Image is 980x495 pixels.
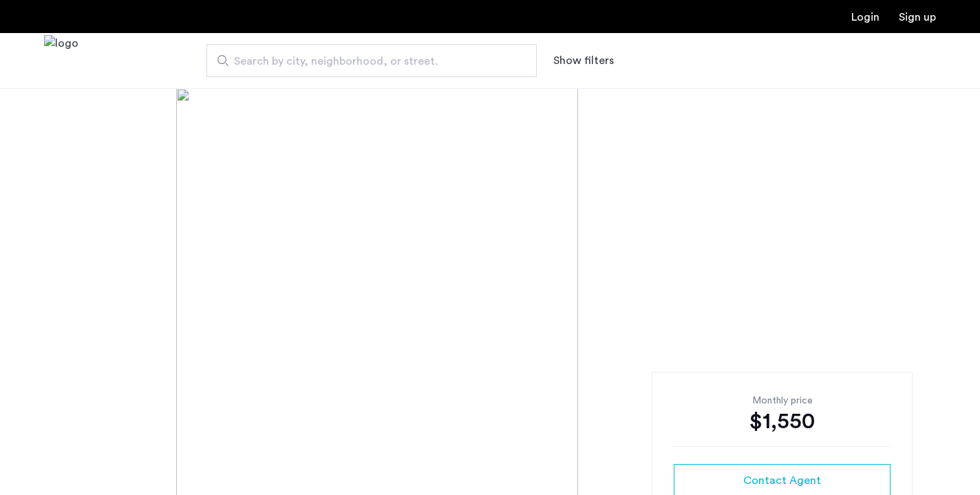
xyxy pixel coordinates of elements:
a: Registration [899,12,936,23]
span: Contact Agent [743,472,821,489]
input: Apartment Search [206,44,537,77]
div: Monthly price [674,394,891,408]
span: Search by city, neighborhood, or street. [234,53,498,70]
button: Show or hide filters [553,52,614,69]
img: logo [44,35,78,87]
div: $1,550 [674,408,891,435]
a: Cazamio Logo [44,35,78,87]
a: Login [851,12,880,23]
